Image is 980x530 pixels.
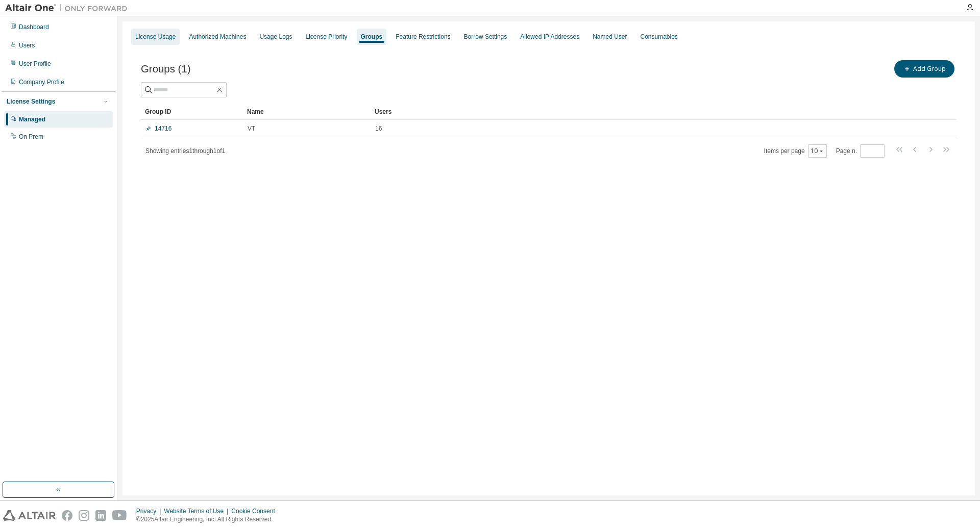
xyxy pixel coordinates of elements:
[19,23,49,31] div: Dashboard
[764,144,827,158] span: Items per page
[145,104,239,120] div: Group ID
[79,510,89,521] img: instagram.svg
[464,33,507,41] div: Borrow Settings
[164,507,231,515] div: Website Terms of Use
[375,104,928,120] div: Users
[811,147,824,155] button: 10
[145,124,171,133] a: 14716
[396,33,450,41] div: Feature Restrictions
[361,33,383,41] div: Groups
[95,510,106,521] img: linkedin.svg
[641,33,678,41] div: Consumables
[141,63,190,75] span: Groups (1)
[306,33,348,41] div: License Priority
[19,78,64,86] div: Company Profile
[593,33,627,41] div: Named User
[520,33,579,41] div: Allowed IP Addresses
[189,33,246,41] div: Authorized Machines
[7,97,55,106] div: License Settings
[836,144,885,158] span: Page n.
[62,510,72,521] img: facebook.svg
[136,515,281,524] p: © 2025 Altair Engineering, Inc. All Rights Reserved.
[112,510,127,521] img: youtube.svg
[19,41,35,49] div: Users
[3,510,56,521] img: altair_logo.svg
[145,147,225,155] span: Showing entries 1 through 1 of 1
[135,33,176,41] div: License Usage
[375,124,382,133] span: 16
[5,3,133,13] img: Altair One
[19,133,43,141] div: On Prem
[19,60,51,68] div: User Profile
[231,507,281,515] div: Cookie Consent
[247,104,366,120] div: Name
[259,33,292,41] div: Usage Logs
[136,507,164,515] div: Privacy
[248,124,255,133] span: VT
[19,115,45,123] div: Managed
[894,60,954,78] button: Add Group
